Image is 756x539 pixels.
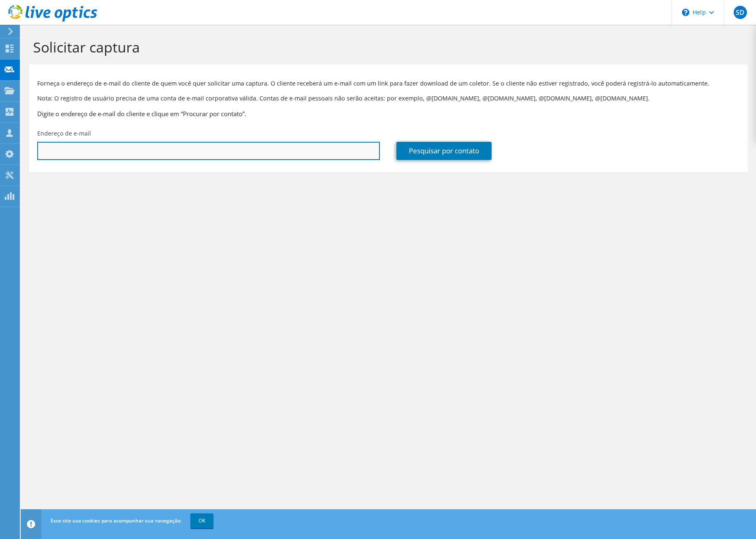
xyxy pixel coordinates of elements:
p: Nota: O registro de usuário precisa de uma conta de e-mail corporativa válida. Contas de e-mail p... [37,94,739,103]
a: Pesquisar por contato [396,142,492,160]
span: Esse site usa cookies para acompanhar sua navegação. [50,517,182,524]
a: OK [190,513,214,528]
label: Endereço de e-mail [37,129,91,138]
svg: \n [682,9,689,16]
p: Forneça o endereço de e-mail do cliente de quem você quer solicitar uma captura. O cliente recebe... [37,79,739,88]
h3: Digite o endereço de e-mail do cliente e clique em “Procurar por contato”. [37,109,739,118]
span: SD [734,6,747,19]
h1: Solicitar captura [33,38,739,56]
